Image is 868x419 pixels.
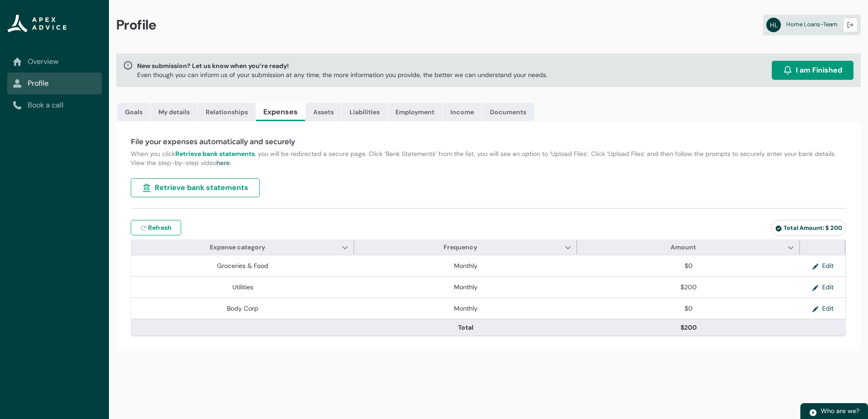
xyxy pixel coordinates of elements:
[482,103,534,121] a: Documents
[443,103,482,121] a: Income
[151,103,197,121] a: My details
[454,304,478,312] lightning-base-formatted-text: Monthly
[771,220,846,236] lightning-badge: Total Amount
[786,20,838,28] span: Home Loans-Team
[843,18,858,32] button: Logout
[131,220,181,235] button: Refresh
[7,15,67,33] img: Apex Advice Group
[148,223,172,232] span: Refresh
[217,262,268,270] lightning-base-formatted-text: Groceries & Food
[821,407,859,415] span: Who are we?
[772,61,853,80] button: I am Finished
[13,78,96,89] a: Profile
[685,304,693,312] lightning-formatted-number: $0
[783,66,792,75] img: alarm.svg
[198,103,256,121] a: Relationships
[155,182,248,193] span: Retrieve bank statements
[458,323,473,331] lightning-base-formatted-text: Total
[809,409,817,417] img: play.svg
[131,178,260,197] button: Retrieve bank statements
[342,103,387,121] a: Liabilities
[454,283,478,291] lightning-base-formatted-text: Monthly
[13,100,96,111] a: Book a call
[137,70,547,79] p: Even though you can inform us of your submission at any time, the more information you provide, t...
[681,323,697,331] lightning-formatted-number: $200
[775,224,842,232] span: Total Amount: $ 200
[7,51,102,116] nav: Sub page
[175,150,255,158] strong: Retrieve bank statements
[256,103,305,121] a: Expenses
[227,304,258,312] lightning-base-formatted-text: Body Corp
[388,103,442,121] a: Employment
[232,283,253,291] lightning-base-formatted-text: Utilities
[685,262,693,270] lightning-formatted-number: $0
[13,56,96,67] a: Overview
[131,136,846,147] h4: File your expenses automatically and securely
[763,15,861,35] a: HLHome Loans-Team
[116,16,157,34] span: Profile
[118,103,150,121] a: Goals
[766,18,781,32] abbr: HL
[217,159,231,167] a: here.
[796,65,842,76] span: I am Finished
[137,61,547,70] span: New submission? Let us know when you’re ready!
[805,259,841,273] button: Edit
[142,183,151,192] img: landmark.svg
[681,283,697,291] lightning-formatted-number: $200
[306,103,341,121] a: Assets
[805,280,841,294] button: Edit
[454,262,478,270] lightning-base-formatted-text: Monthly
[131,149,846,167] p: When you click , you will be redirected a secure page. Click ‘Bank Statements’ from the list, you...
[805,302,841,315] button: Edit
